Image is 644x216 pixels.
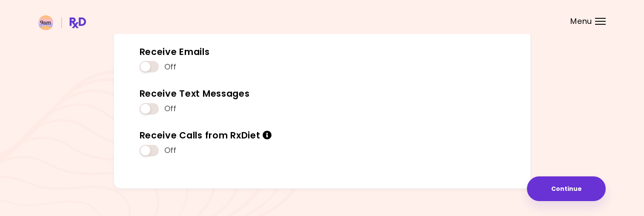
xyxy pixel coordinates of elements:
div: Receive Emails [140,46,210,58]
span: Off [164,104,177,114]
div: Receive Text Messages [140,88,250,99]
span: Off [164,146,177,156]
div: Receive Calls from RxDiet [140,130,272,141]
button: Continue [527,176,606,201]
span: Off [164,62,177,72]
span: Menu [570,17,592,25]
img: RxDiet [38,15,86,30]
i: Info [263,131,272,140]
